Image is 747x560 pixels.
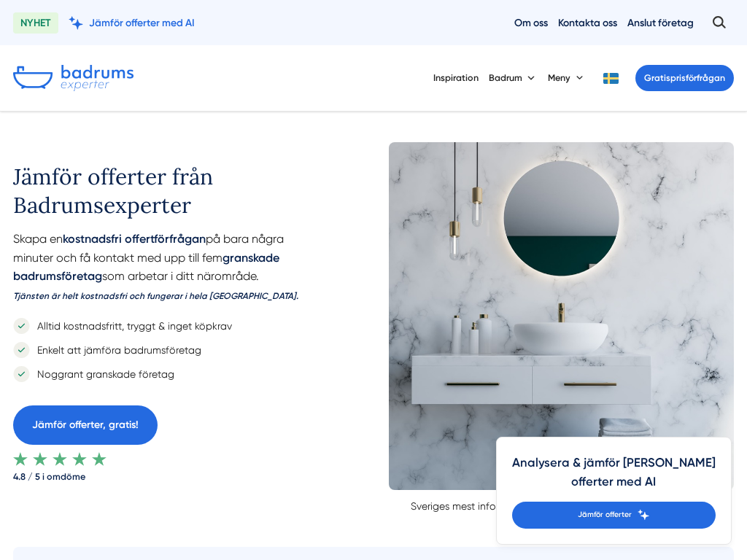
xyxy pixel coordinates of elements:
p: Skapa en på bara några minuter och få kontakt med upp till fem som arbetar i ditt närområde. [13,230,342,311]
a: Anslut företag [627,16,694,30]
a: Jämför offerter med AI [69,16,195,30]
i: Tjänsten är helt kostnadsfri och fungerar i hela [GEOGRAPHIC_DATA]. [13,291,298,301]
img: Badrumsexperter omslagsbild [389,142,734,490]
span: NYHET [13,12,58,34]
button: Öppna sök [704,10,734,35]
img: Badrumsexperter.se logotyp [13,65,133,91]
a: Inspiration [433,61,479,95]
a: Jämför offerter [512,502,716,529]
strong: kostnadsfri offertförfrågan [63,232,206,246]
span: Jämför offerter med AI [89,16,195,30]
p: Alltid kostnadsfritt, tryggt & inget köpkrav [30,318,233,334]
p: Enkelt att jämföra badrumsföretag [30,342,202,358]
span: Gratis [644,72,670,83]
span: Jämför offerter [578,509,632,521]
h4: Analysera & jämför [PERSON_NAME] offerter med AI [512,453,716,502]
p: Sveriges mest informativa hemsida om badrum, våtrum & bastu. [389,490,734,514]
button: Badrum [489,61,538,95]
a: Om oss [514,16,548,30]
h1: Jämför offerter från Badrumsexperter [13,142,342,230]
strong: 4.8 / 5 i omdöme [13,466,342,483]
button: Meny [548,61,586,95]
a: Jämför offerter, gratis! [13,405,158,445]
p: Noggrant granskade företag [30,366,175,382]
a: Gratisprisförfrågan [635,65,734,91]
a: Kontakta oss [558,16,617,30]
